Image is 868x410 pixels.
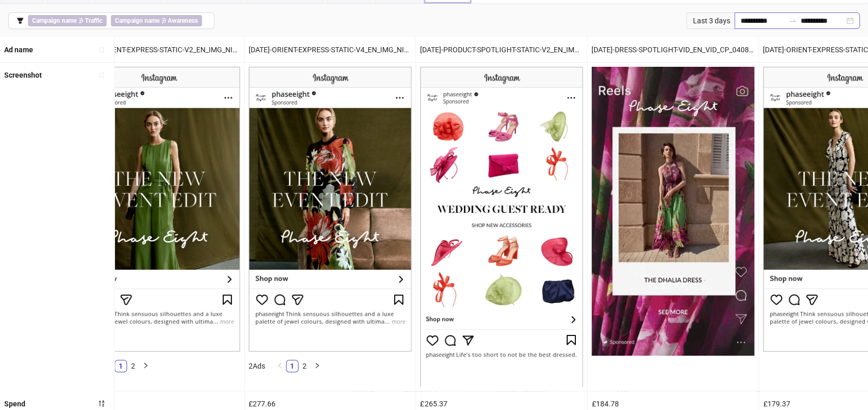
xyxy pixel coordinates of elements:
button: Campaign name ∌ TrafficCampaign name ∌ Awareness [8,12,214,29]
a: 1 [286,360,298,372]
img: Screenshot 6921679449506 [420,67,583,386]
img: Screenshot 6921679449906 [591,67,754,356]
li: 1 [286,360,298,372]
img: Screenshot 6932446278106 [249,67,411,352]
button: right [311,360,323,372]
b: Screenshot [4,71,42,79]
button: right [139,360,152,372]
span: ∌ [111,15,202,26]
a: 2 [299,360,310,372]
li: Next Page [139,360,152,372]
span: filter [17,17,24,24]
li: 2 [127,360,139,372]
li: Previous Page [273,360,286,372]
a: 2 [127,360,139,372]
li: Next Page [311,360,323,372]
b: Traffic [85,17,103,24]
div: [DATE]-PRODUCT-SPOTLIGHT-STATIC-V2_EN_IMG_CP_04082025_F_NSE_SC1_USP11_ACCESSORIES [416,37,587,62]
span: swap-right [788,17,797,25]
b: Campaign name [32,17,77,24]
li: 2 [298,360,311,372]
b: Spend [4,400,25,408]
b: Awareness [168,17,198,24]
span: sort-ascending [98,46,105,53]
span: right [314,362,320,369]
span: 2 Ads [249,362,265,370]
span: sort-descending [98,400,105,407]
span: left [277,362,283,369]
button: left [273,360,286,372]
span: ∌ [28,15,107,26]
b: Campaign name [115,17,160,24]
div: [DATE]-ORIENT-EXPRESS-STATIC-V4_EN_IMG_NI_22082025_F_CC_SC1_USP11_ORIENT-EXPRESS - Copy [244,37,415,62]
div: [DATE]-DRESS-SPOTLIGHT-VID_EN_VID_CP_04082025_F_NSE_SC1_USP11_DRESSES [587,37,758,62]
a: 1 [115,360,126,372]
span: to [788,17,797,25]
div: [DATE]-ORIENT-EXPRESS-STATIC-V2_EN_IMG_NI_22082025_F_CC_SC1_USP11_ORIENT-EXPRESS - Copy [73,37,244,62]
div: Last 3 days [686,12,734,29]
img: Screenshot 6932445917906 [77,67,240,352]
span: right [142,362,149,369]
span: sort-ascending [98,71,105,79]
b: Ad name [4,46,33,54]
li: 1 [114,360,127,372]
